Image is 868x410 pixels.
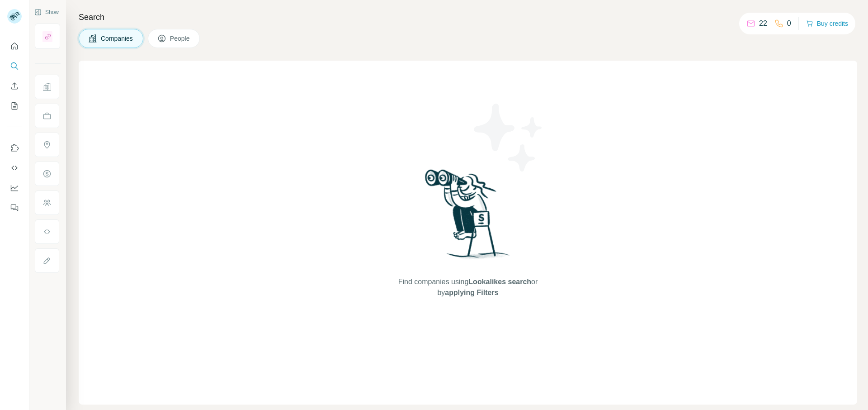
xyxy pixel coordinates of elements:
button: Search [7,58,22,74]
h4: Search [79,11,857,24]
span: Companies [101,34,134,43]
button: My lists [7,98,22,114]
button: Show [28,5,65,19]
img: Surfe Illustration - Woman searching with binoculars [421,167,515,268]
button: Use Surfe on LinkedIn [7,140,22,156]
button: Dashboard [7,180,22,196]
p: 22 [759,18,767,29]
span: Find companies using or by [396,277,540,298]
button: Quick start [7,38,22,54]
p: 0 [787,18,791,29]
span: People [170,34,191,43]
button: Use Surfe API [7,160,22,176]
span: applying Filters [445,289,498,296]
button: Buy credits [806,17,848,30]
button: Enrich CSV [7,78,22,94]
span: Lookalikes search [468,278,531,286]
img: Surfe Illustration - Stars [468,97,549,178]
button: Feedback [7,200,22,216]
